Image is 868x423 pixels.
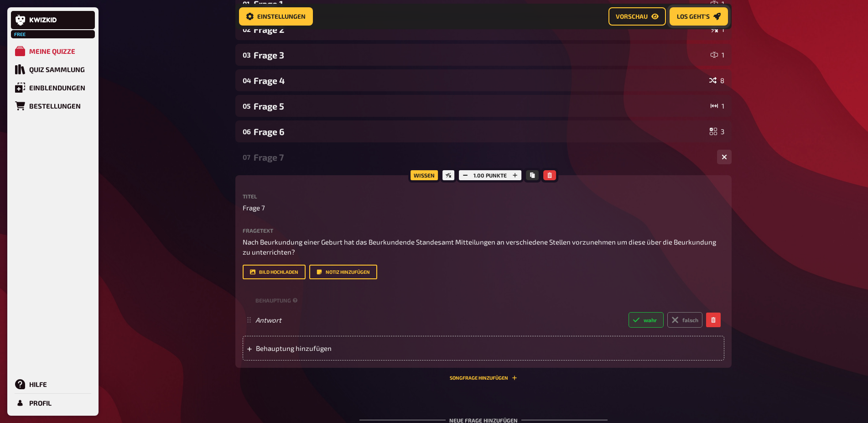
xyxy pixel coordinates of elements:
div: Frage 5 [254,101,707,111]
a: Bestellungen [11,97,95,115]
div: 07 [243,153,250,161]
div: Frage 7 [254,152,710,162]
div: Frage 3 [254,50,707,60]
a: Einblendungen [11,78,95,97]
i: Antwort [255,316,281,324]
button: Bild hochladen [243,265,306,279]
button: Vorschau [608,7,666,26]
div: Frage 6 [254,126,706,137]
div: Frage 2 [254,24,707,35]
div: 04 [243,76,250,84]
div: 8 [709,77,724,84]
div: 3 [710,128,724,135]
div: 02 [243,25,250,33]
span: Free [12,31,28,37]
a: Quiz Sammlung [11,60,95,78]
div: 1.00 Punkte [457,168,524,183]
a: Profil [11,394,95,412]
div: 06 [243,127,250,136]
label: falsch [667,312,702,328]
div: 1 [711,26,724,33]
div: Meine Quizze [29,47,75,55]
a: Meine Quizze [11,42,95,60]
div: Einblendungen [29,84,85,92]
span: Einstellungen [257,13,306,20]
div: Quiz Sammlung [29,65,85,73]
div: 05 [243,102,250,110]
div: Bestellungen [29,102,81,110]
button: Notiz hinzufügen [309,265,377,279]
div: Hilfe [29,380,47,388]
span: Vorschau [616,13,648,20]
div: Wissen [408,168,440,183]
div: Frage 4 [254,75,706,86]
span: Behauptung hinzufügen [256,344,398,352]
span: Nach Beurkundung einer Geburt hat das Beurkundende Standesamt Mitteilungen an verschiedene Stelle... [243,238,717,256]
button: Los geht's [670,7,728,26]
span: Los geht's [677,13,710,20]
div: 03 [243,51,250,59]
button: Einstellungen [239,7,313,26]
label: Titel [243,193,724,199]
small: Behauptung [255,297,300,304]
button: Kopieren [526,170,539,180]
div: Profil [29,399,52,407]
div: 1 [711,102,724,110]
label: wahr [629,312,664,328]
div: 1 [711,51,724,58]
button: Songfrage hinzufügen [450,375,517,381]
label: Fragetext [243,228,724,233]
span: Frage 7 [243,203,265,213]
a: Hilfe [11,375,95,393]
